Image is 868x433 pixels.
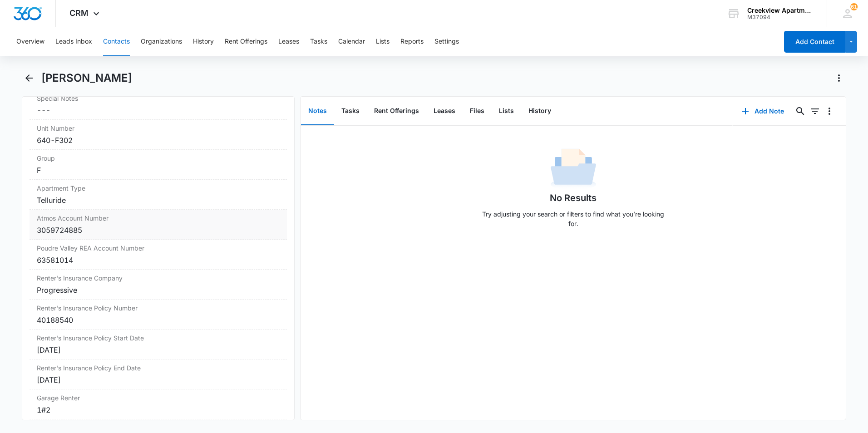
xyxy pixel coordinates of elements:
button: Tasks [310,27,327,56]
label: Renter's Insurance Company [37,273,280,283]
div: 40188540 [37,315,280,325]
button: Add Contact [784,31,845,53]
button: Notes [301,97,334,125]
label: Poudre Valley REA Account Number [37,243,280,253]
span: CRM [69,8,89,18]
button: Rent Offerings [225,27,267,56]
label: Group [37,153,280,163]
div: account id [747,14,814,20]
button: Rent Offerings [367,97,426,125]
button: Lists [492,97,521,125]
button: Filters [808,104,822,118]
div: Renter's Insurance Policy End Date[DATE] [30,359,287,389]
div: Special Notes--- [30,90,287,120]
label: Apartment Type [37,183,280,193]
h1: No Results [550,191,597,205]
label: Special Notes [37,93,280,103]
div: account name [747,7,814,14]
button: Add Note [733,100,793,122]
button: Files [463,97,492,125]
div: 63581014 [37,255,280,266]
button: Lists [376,27,390,56]
label: Unit Number [37,123,280,133]
div: Garage Renter1#2 [30,389,287,419]
button: Overview [16,27,44,56]
div: 3059724885 [37,225,280,236]
button: Leases [278,27,299,56]
div: GroupF [30,150,287,180]
div: [DATE] [37,344,280,355]
button: Settings [434,27,459,56]
label: Garage Renter [37,393,280,403]
div: [DATE] [37,374,280,385]
button: Tasks [334,97,367,125]
h1: [PERSON_NAME] [41,71,132,85]
button: Search... [793,104,808,118]
p: Try adjusting your search or filters to find what you’re looking for. [478,209,669,228]
button: Reports [400,27,424,56]
button: Actions [832,71,846,85]
div: Apartment TypeTelluride [30,180,287,210]
button: Organizations [141,27,182,56]
button: Leases [426,97,463,125]
button: Leads Inbox [55,27,92,56]
img: No Data [551,146,596,191]
div: 640-F302 [37,135,280,146]
label: Renter's Insurance Policy End Date [37,363,280,373]
label: Atmos Account Number [37,213,280,223]
div: notifications count [850,3,858,10]
div: Unit Number640-F302 [30,120,287,150]
div: F [37,165,280,176]
span: 61 [850,3,858,10]
div: Renter's Insurance Policy Number40188540 [30,300,287,330]
label: Renter's Insurance Policy Start Date [37,333,280,343]
button: Overflow Menu [822,104,837,118]
div: Poudre Valley REA Account Number63581014 [30,240,287,270]
button: Calendar [338,27,365,56]
button: History [193,27,214,56]
button: History [521,97,558,125]
div: Renter's Insurance CompanyProgressive [30,270,287,300]
label: Renter's Insurance Policy Number [37,303,280,313]
dd: --- [37,105,280,116]
div: Atmos Account Number3059724885 [30,210,287,240]
div: Renter's Insurance Policy Start Date[DATE] [30,330,287,359]
div: 1#2 [37,404,280,415]
button: Back [22,71,36,85]
div: Progressive [37,285,280,295]
button: Contacts [103,27,130,56]
div: Telluride [37,195,280,206]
